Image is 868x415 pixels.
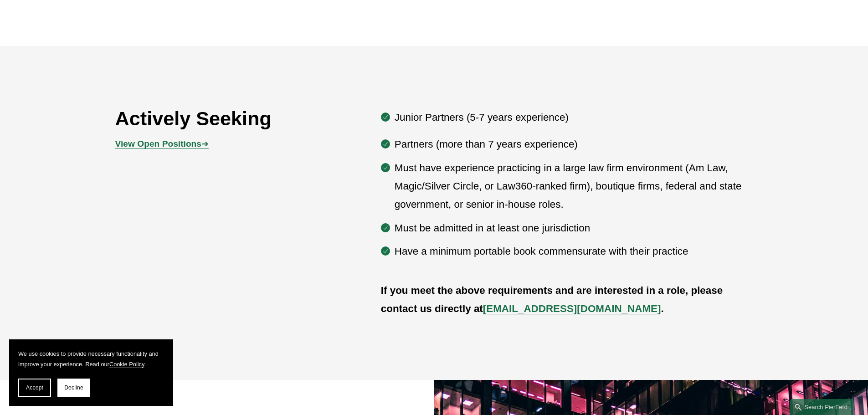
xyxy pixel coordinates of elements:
a: View Open Positions➔ [115,139,209,149]
a: Search this site [790,399,853,415]
p: Must be admitted in at least one jurisdiction [395,219,753,237]
strong: . [661,303,663,314]
button: Accept [18,379,51,397]
strong: If you meet the above requirements and are interested in a role, please contact us directly at [381,285,726,314]
a: [EMAIL_ADDRESS][DOMAIN_NAME] [483,303,661,314]
p: We use cookies to provide necessary functionality and improve your experience. Read our . [18,348,164,369]
p: Have a minimum portable book commensurate with their practice [395,242,753,261]
a: Cookie Policy [109,361,144,368]
p: Partners (more than 7 years experience) [395,135,753,154]
strong: View Open Positions [115,139,201,149]
button: Decline [57,379,90,397]
h2: Actively Seeking [115,107,328,130]
span: Accept [26,384,43,391]
p: Must have experience practicing in a large law firm environment (Am Law, Magic/Silver Circle, or ... [395,159,753,214]
section: Cookie banner [9,339,173,406]
span: Decline [64,384,83,391]
span: ➔ [115,139,209,149]
p: Junior Partners (5-7 years experience) [395,108,753,127]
